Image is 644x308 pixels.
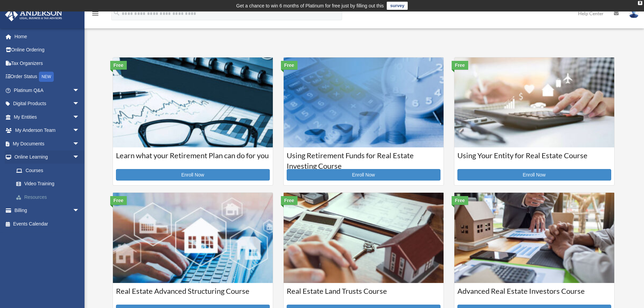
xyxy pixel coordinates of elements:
span: arrow_drop_down [73,84,86,97]
a: Digital Productsarrow_drop_down [5,97,90,111]
h3: Learn what your Retirement Plan can do for you [116,150,270,167]
h3: Using Retirement Funds for Real Estate Investing Course [287,150,440,167]
div: close [638,1,642,5]
h3: Advanced Real Estate Investors Course [457,286,611,303]
i: menu [91,9,99,18]
span: arrow_drop_down [73,137,86,151]
span: arrow_drop_down [73,124,86,138]
img: User Pic [629,8,639,18]
div: Get a chance to win 6 months of Platinum for free just by filling out this [236,2,384,10]
a: My Entitiesarrow_drop_down [5,110,90,124]
a: Events Calendar [5,217,90,231]
i: search [113,9,120,17]
div: Free [452,61,469,70]
a: Video Training [9,177,90,191]
a: survey [387,2,408,10]
span: arrow_drop_down [73,110,86,124]
a: My Documentsarrow_drop_down [5,137,90,150]
a: My Anderson Teamarrow_drop_down [5,124,90,137]
img: Anderson Advisors Platinum Portal [3,8,64,21]
a: menu [91,12,99,18]
h3: Using Your Entity for Real Estate Course [457,150,611,167]
span: arrow_drop_down [73,150,86,164]
a: Tax Organizers [5,56,90,70]
span: arrow_drop_down [73,204,86,218]
div: Free [281,196,298,205]
a: Billingarrow_drop_down [5,204,90,217]
a: Online Ordering [5,43,90,57]
div: Free [452,196,469,205]
a: Platinum Q&Aarrow_drop_down [5,84,90,97]
div: Free [110,196,127,205]
a: Enroll Now [457,169,611,181]
div: NEW [39,72,54,82]
a: Resources [9,190,90,204]
a: Courses [9,164,86,177]
a: Enroll Now [116,169,270,181]
a: Online Learningarrow_drop_down [5,150,90,164]
a: Order StatusNEW [5,70,90,84]
h3: Real Estate Advanced Structuring Course [116,286,270,303]
span: arrow_drop_down [73,97,86,111]
a: Enroll Now [287,169,440,181]
div: Free [281,61,298,70]
h3: Real Estate Land Trusts Course [287,286,440,303]
div: Free [110,61,127,70]
a: Home [5,30,90,43]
